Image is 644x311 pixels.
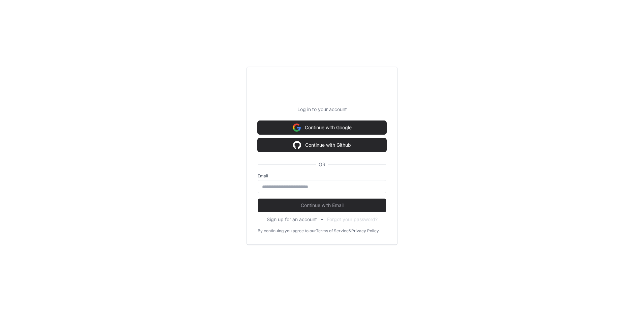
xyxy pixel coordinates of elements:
button: Continue with Email [258,199,386,212]
img: Sign in with google [293,138,301,152]
a: Privacy Policy. [351,228,380,234]
button: Forgot your password? [327,216,378,223]
span: Continue with Email [258,202,386,209]
span: OR [316,161,328,168]
button: Sign up for an account [267,216,317,223]
button: Continue with Google [258,121,386,134]
div: By continuing you agree to our [258,228,316,234]
button: Continue with Github [258,138,386,152]
img: Sign in with google [293,121,301,134]
label: Email [258,173,386,179]
div: & [349,228,351,234]
a: Terms of Service [316,228,349,234]
p: Log in to your account [258,106,386,113]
